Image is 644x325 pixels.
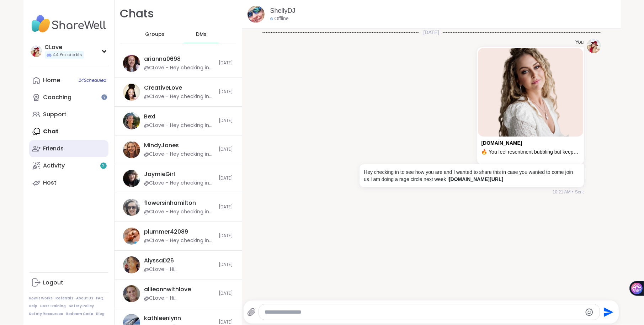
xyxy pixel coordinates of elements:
[585,308,594,316] button: Emoji picker
[553,189,571,195] span: 10:21 AM
[53,52,83,58] span: 44 Pro credits
[123,141,140,158] img: https://sharewell-space-live.sfo3.digitaloceanspaces.com/user-generated/01c0889e-f35f-4d27-aea7-a...
[29,89,108,106] a: Coaching
[69,304,94,309] a: Safety Policy
[219,233,233,239] span: [DATE]
[43,162,65,170] div: Activity
[145,31,165,38] span: Groups
[29,11,108,36] img: ShareWell Nav Logo
[587,39,601,53] img: https://sharewell-space-live.sfo3.digitaloceanspaces.com/user-generated/380e89db-2a5e-43fa-ad13-d...
[123,199,140,216] img: https://sharewell-space-live.sfo3.digitaloceanspaces.com/user-generated/38d8e6d4-55d5-45d0-84c1-3...
[575,39,584,46] h4: You
[43,94,72,101] div: Coaching
[43,179,57,187] div: Host
[43,279,64,287] div: Logout
[144,142,179,149] div: MindyJones
[56,296,74,301] a: Referrals
[144,93,215,100] div: @CLove - Hey checking in to see how you are and I wanted to share this in case you wanted to come...
[45,43,84,51] div: CLove
[144,84,182,92] div: CreativeLove
[248,6,265,23] img: https://sharewell-space-live.sfo3.digitaloceanspaces.com/user-generated/72fb7371-1e06-402d-818b-7...
[29,274,108,291] a: Logout
[29,174,108,191] a: Host
[419,29,443,36] span: [DATE]
[144,314,181,322] div: kathleenlynn
[29,157,108,174] a: Activity2
[79,78,107,83] span: 24 Scheduled
[29,106,108,123] a: Support
[96,311,105,316] a: Blog
[144,199,196,207] div: flowersinhamilton
[572,189,574,195] span: •
[219,204,233,210] span: [DATE]
[102,163,105,169] span: 2
[196,31,207,38] span: DMs
[43,76,60,84] div: Home
[144,170,175,178] div: JaymieGirl
[144,257,174,265] div: AlyssaD26
[123,228,140,245] img: https://sharewell-space-live.sfo3.digitaloceanspaces.com/user-generated/79251eb5-119c-4d77-939a-f...
[29,311,63,316] a: Safety Resources
[144,180,215,187] div: @CLove - Hey checking in to see how you are and I wanted to share this in case you wanted to come...
[144,266,215,273] div: @CLove - Hi [PERSON_NAME] ! wanted to share this in case you wanted to come join us I am doing a ...
[120,6,154,22] h1: Chats
[481,149,580,155] div: 🔥 You feel resentment bubbling but keep swallowing it to be the “bigger person”
[144,55,181,63] div: arianna0698
[41,304,66,309] a: Host Training
[101,94,107,100] iframe: Spotlight
[144,286,191,293] div: allieannwithlove
[123,170,140,187] img: https://sharewell-space-live.sfo3.digitaloceanspaces.com/user-generated/3fa0a13e-746b-4a81-8dd2-8...
[31,46,42,57] img: CLove
[478,48,583,137] img: https://images.leadconnectorhq.com/image/f_webp/q_80/r_1200/u_https://assets.cdn.filesafe.space/x...
[43,111,67,118] div: Support
[219,262,233,268] span: [DATE]
[144,64,215,71] div: @CLove - Hey checking in to see how you are and I wanted to share this in case you wanted to come...
[123,55,140,72] img: https://sharewell-space-live.sfo3.digitaloceanspaces.com/user-generated/eb1cbfde-59b1-4e43-ba19-c...
[76,296,94,301] a: About Us
[219,146,233,153] span: [DATE]
[144,228,188,236] div: plummer42089
[144,237,215,244] div: @CLove - Hey checking in to see how you are and I wanted to share this in case you wanted to come...
[144,151,215,158] div: @CLove - Hey checking in to see how you are and I wanted to share this in case you wanted to come...
[96,296,104,301] a: FAQ
[219,291,233,297] span: [DATE]
[219,175,233,181] span: [DATE]
[144,295,215,302] div: @CLove - Hi [PERSON_NAME]! wanted to share this in case you wanted to come join us I am doing a r...
[364,169,579,183] p: Hey checking in to see how you are and I wanted to share this in case you wanted to come join us ...
[43,145,64,153] div: Friends
[29,140,108,157] a: Friends
[123,84,140,101] img: https://sharewell-space-live.sfo3.digitaloceanspaces.com/user-generated/491e05f8-1e23-4aea-9931-7...
[29,296,53,301] a: How It Works
[123,285,140,302] img: https://sharewell-space-live.sfo3.digitaloceanspaces.com/user-generated/223e11da-433f-4df6-b8fc-8...
[144,122,215,129] div: @CLove - Hey checking in to see how you are and I wanted to share this in case you wanted to come...
[270,6,296,15] a: ShellyDJ
[123,256,140,273] img: https://sharewell-space-live.sfo3.digitaloceanspaces.com/user-generated/c95a85d7-8454-4686-b78e-4...
[29,304,38,309] a: Help
[270,15,289,22] div: Offline
[29,72,108,89] a: Home24Scheduled
[575,189,584,195] span: Sent
[123,112,140,129] img: https://sharewell-space-live.sfo3.digitaloceanspaces.com/user-generated/d8763877-c7f9-45de-816c-5...
[449,176,503,182] a: [DOMAIN_NAME][URL]
[66,311,94,316] a: Redeem Code
[600,304,616,320] button: Send
[481,140,522,146] a: Attachment
[144,113,156,121] div: Bexi
[265,309,581,316] textarea: Type your message
[219,118,233,124] span: [DATE]
[144,208,215,215] div: @CLove - Hey checking in to see how you are and I wanted to share this in case you wanted to come...
[219,89,233,95] span: [DATE]
[219,60,233,66] span: [DATE]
